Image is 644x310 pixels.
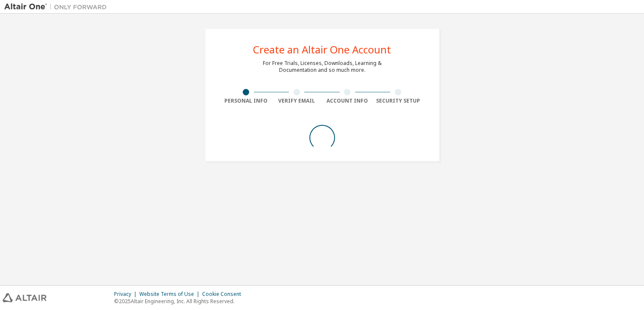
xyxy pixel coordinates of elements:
[221,97,272,104] div: Personal Info
[4,3,111,11] img: Altair One
[3,293,47,302] img: altair_logo.svg
[263,60,382,74] div: For Free Trials, Licenses, Downloads, Learning & Documentation and so much more.
[114,291,139,298] div: Privacy
[322,97,373,104] div: Account Info
[253,44,391,55] div: Create an Altair One Account
[373,97,423,104] div: Security Setup
[114,298,246,305] p: © 2025 Altair Engineering, Inc. All Rights Reserved.
[202,291,246,298] div: Cookie Consent
[139,291,202,298] div: Website Terms of Use
[271,97,322,104] div: Verify Email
